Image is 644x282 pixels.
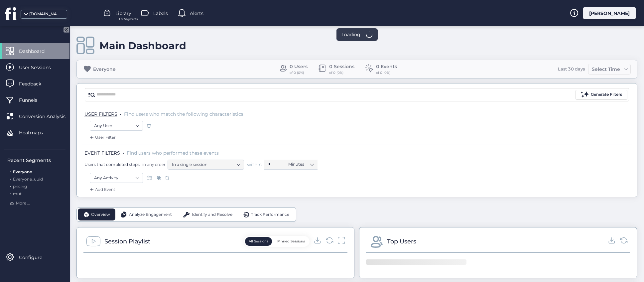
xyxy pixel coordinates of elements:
[124,111,243,117] span: Find users who match the following characteristics
[13,191,22,196] span: mut
[10,175,11,182] span: .
[172,160,240,170] nz-select-item: In a single session
[104,237,150,246] div: Session Playlist
[115,10,131,17] span: Library
[19,254,52,261] span: Configure
[153,10,168,17] span: Labels
[123,149,124,155] span: .
[19,129,53,136] span: Heatmaps
[88,186,115,193] div: Add Event
[192,211,232,218] span: Identify and Resolve
[190,10,203,17] span: Alerts
[10,183,11,189] span: .
[120,110,121,116] span: .
[13,169,32,174] span: Everyone
[99,40,186,52] div: Main Dashboard
[19,96,47,104] span: Funnels
[19,48,55,55] span: Dashboard
[247,161,262,168] span: within
[251,211,289,218] span: Track Performance
[583,7,636,19] div: [PERSON_NAME]
[245,237,272,246] button: All Sessions
[19,80,51,87] span: Feedback
[129,211,172,218] span: Analyze Engagement
[288,159,314,169] nz-select-item: Minutes
[91,211,110,218] span: Overview
[94,121,139,131] nz-select-item: Any User
[19,113,75,120] span: Conversion Analysis
[94,173,139,183] nz-select-item: Any Activity
[10,168,11,174] span: .
[19,64,61,71] span: User Sessions
[119,17,138,21] span: For Segments
[387,237,416,246] div: Top Users
[13,184,27,189] span: pricing
[13,177,43,182] span: Everyone_uuid
[141,162,166,167] span: in any order
[29,11,63,17] div: [DOMAIN_NAME]
[127,150,219,156] span: Find users who performed these events
[84,150,120,156] span: EVENT FILTERS
[84,162,140,167] span: Users that completed steps
[16,200,30,207] span: More ...
[84,111,117,117] span: USER FILTERS
[576,90,627,100] button: Generate Filters
[341,31,360,38] span: Loading
[7,157,65,164] div: Recent Segments
[274,237,309,246] button: Pinned Sessions
[88,134,116,141] div: User Filter
[10,190,11,196] span: .
[591,91,622,98] div: Generate Filters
